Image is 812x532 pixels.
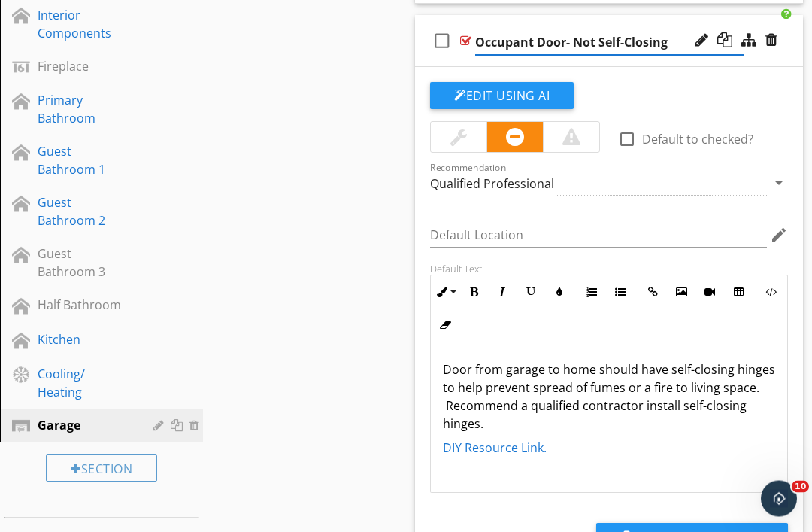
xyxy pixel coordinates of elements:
[695,278,724,307] button: Insert Video
[430,83,574,110] button: Edit Using AI
[431,278,459,307] button: Inline Style
[545,278,574,307] button: Colors
[792,481,809,493] span: 10
[724,278,753,307] button: Insert Table
[459,278,488,307] button: Bold (⌘B)
[38,92,132,128] div: Primary Bathroom
[38,366,132,402] div: Cooling/ Heating
[431,312,459,340] button: Clear Formatting
[430,178,554,191] div: Qualified Professional
[642,132,753,147] label: Default to checked?
[443,361,775,433] p: Door from garage to home should have self-closing hinges to help prevent spread of fumes or a fir...
[38,331,132,349] div: Kitchen
[38,245,132,281] div: Guest Bathroom 3
[770,226,788,245] i: edit
[606,278,635,307] button: Unordered List
[38,143,132,179] div: Guest Bathroom 1
[667,278,695,307] button: Insert Image (⌘P)
[770,175,788,193] i: arrow_drop_down
[756,278,785,307] button: Code View
[38,296,132,315] div: Half Bathroom
[46,455,157,482] div: Section
[443,440,547,457] a: DIY Resource Link.
[488,278,517,307] button: Italic (⌘I)
[638,278,667,307] button: Insert Link (⌘K)
[430,23,454,59] i: check_box_outline_blank
[517,278,545,307] button: Underline (⌘U)
[430,263,788,275] div: Default Text
[38,58,132,76] div: Fireplace
[761,481,797,517] iframe: Intercom live chat
[38,194,132,230] div: Guest Bathroom 2
[38,7,132,43] div: Interior Components
[430,223,767,248] input: Default Location
[577,278,606,307] button: Ordered List
[38,417,132,435] div: Garage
